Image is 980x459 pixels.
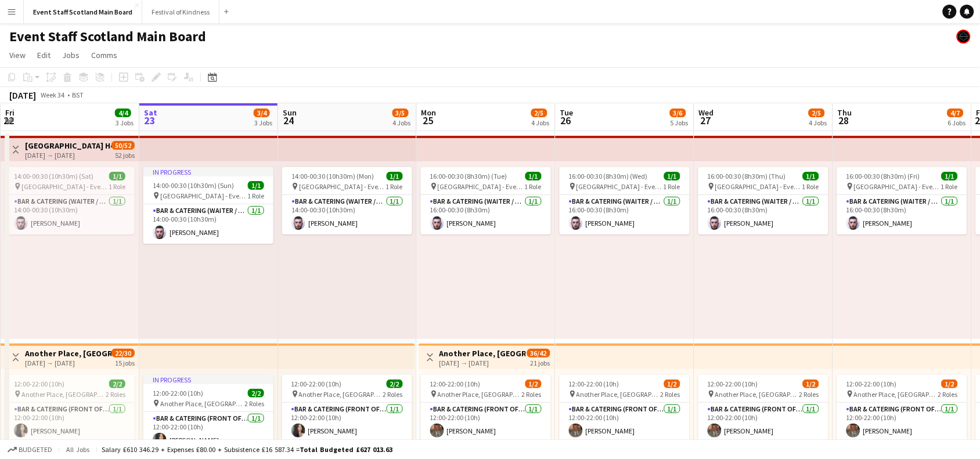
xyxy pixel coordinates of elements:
button: Festival of Kindness [142,1,219,23]
span: 1/1 [525,172,542,180]
span: 3/6 [670,109,686,117]
span: 1/1 [387,172,403,180]
h1: Event Staff Scotland Main Board [9,28,206,45]
div: 6 Jobs [948,118,966,127]
span: [GEOGRAPHIC_DATA] - Event/FOH Staff [715,182,802,191]
button: Budgeted [6,443,54,456]
span: 16:00-00:30 (8h30m) (Thu) [708,172,786,180]
a: View [5,48,30,63]
span: 1/1 [803,172,819,180]
a: Edit [33,48,55,63]
span: Another Place, [GEOGRAPHIC_DATA] & Links [160,399,244,408]
app-job-card: 16:00-00:30 (8h30m) (Wed)1/1 [GEOGRAPHIC_DATA] - Event/FOH Staff1 RoleBar & Catering (Waiter / wa... [560,167,690,234]
span: 2 Roles [799,390,819,399]
div: 52 jobs [115,150,135,160]
div: 5 Jobs [671,118,689,127]
span: Wed [699,107,714,118]
div: [DATE] → [DATE] [439,359,526,367]
span: Sat [144,107,157,118]
span: 2/2 [109,380,125,388]
span: 3/5 [392,109,409,117]
span: 2 Roles [938,390,958,399]
span: Another Place, [GEOGRAPHIC_DATA] & Links [299,390,383,399]
app-job-card: 16:00-00:30 (8h30m) (Tue)1/1 [GEOGRAPHIC_DATA] - Event/FOH Staff1 RoleBar & Catering (Waiter / wa... [421,167,551,234]
div: BST [72,91,84,99]
app-card-role: Bar & Catering (Front of House)1/112:00-22:00 (10h)[PERSON_NAME] [282,403,412,442]
span: 12:00-22:00 (10h) [708,380,758,388]
span: 1/1 [664,172,680,180]
span: 12:00-22:00 (10h) [569,380,619,388]
span: 27 [697,114,714,127]
span: 2/5 [809,109,825,117]
span: 50/52 [111,141,135,150]
app-user-avatar: Event Staff Scotland [957,30,971,44]
button: Event Staff Scotland Main Board [24,1,142,23]
app-card-role: Bar & Catering (Waiter / waitress)1/114:00-00:30 (10h30m)[PERSON_NAME] [5,195,135,234]
span: Comms [91,50,117,60]
span: Mon [421,107,437,118]
span: 2 Roles [661,390,680,399]
span: 2/2 [387,380,403,388]
span: 4/4 [115,109,131,117]
span: 1/1 [248,181,264,190]
span: Total Budgeted £627 013.63 [300,445,392,454]
app-card-role: Bar & Catering (Waiter / waitress)1/116:00-00:30 (8h30m)[PERSON_NAME] [837,195,967,234]
span: 26 [559,114,574,127]
span: Sun [283,107,297,118]
span: 1 Role [247,191,264,200]
div: In progress [143,375,273,384]
span: 1/2 [664,380,680,388]
app-card-role: Bar & Catering (Waiter / waitress)1/114:00-00:30 (10h30m)[PERSON_NAME] [282,195,412,234]
span: 12:00-22:00 (10h) [291,380,342,388]
div: [DATE] → [DATE] [25,359,111,367]
div: 21 jobs [531,357,550,367]
span: 12:00-22:00 (10h) [153,389,203,397]
app-card-role: Bar & Catering (Front of House)1/112:00-22:00 (10h)[PERSON_NAME] [837,403,967,442]
span: 12:00-22:00 (10h) [14,380,64,388]
span: 22/30 [111,349,135,357]
span: 1 Role [941,182,958,191]
span: 2/2 [248,389,264,397]
span: [GEOGRAPHIC_DATA] - Event/FOH Staff [160,191,247,200]
app-card-role: Bar & Catering (Front of House)1/112:00-22:00 (10h)[PERSON_NAME] [143,412,273,451]
span: 16:00-00:30 (8h30m) (Tue) [430,172,507,180]
span: 28 [836,114,852,127]
app-card-role: Bar & Catering (Waiter / waitress)1/116:00-00:30 (8h30m)[PERSON_NAME] [560,195,690,234]
div: 4 Jobs [393,118,411,127]
span: [GEOGRAPHIC_DATA] - Event/FOH Staff [299,182,386,191]
span: Week 34 [38,91,67,99]
span: 2/5 [531,109,547,117]
div: 16:00-00:30 (8h30m) (Thu)1/1 [GEOGRAPHIC_DATA] - Event/FOH Staff1 RoleBar & Catering (Waiter / wa... [698,167,828,234]
h3: [GEOGRAPHIC_DATA] Hotel - Service Staff [25,140,111,151]
div: 4 Jobs [532,118,550,127]
div: [DATE] → [DATE] [25,151,111,160]
span: All jobs [64,445,92,454]
span: 4/7 [947,109,964,117]
h3: Another Place, [GEOGRAPHIC_DATA] - Front of House [439,348,526,359]
span: 24 [281,114,297,127]
app-card-role: Bar & Catering (Front of House)1/112:00-22:00 (10h)[PERSON_NAME] [698,403,828,442]
span: 1 Role [664,182,680,191]
span: 1 Role [525,182,542,191]
span: [GEOGRAPHIC_DATA] - Event/FOH Staff [854,182,941,191]
span: 1/2 [942,380,958,388]
app-job-card: 16:00-00:30 (8h30m) (Fri)1/1 [GEOGRAPHIC_DATA] - Event/FOH Staff1 RoleBar & Catering (Waiter / wa... [837,167,967,234]
span: [GEOGRAPHIC_DATA] - Event/FOH Staff [577,182,664,191]
div: 15 jobs [115,357,135,367]
span: 36/42 [527,349,550,357]
span: 1/2 [525,380,542,388]
span: [GEOGRAPHIC_DATA] - Event/FOH Staff [21,182,109,191]
div: In progress14:00-00:30 (10h30m) (Sun)1/1 [GEOGRAPHIC_DATA] - Event/FOH Staff1 RoleBar & Catering ... [143,167,273,244]
div: In progress [143,167,273,176]
span: Jobs [62,50,80,60]
span: Another Place, [GEOGRAPHIC_DATA] & Links [854,390,938,399]
span: 1 Role [109,182,125,191]
span: [GEOGRAPHIC_DATA] - Event/FOH Staff [438,182,525,191]
span: Fri [5,107,15,118]
span: 2 Roles [383,390,403,399]
div: 14:00-00:30 (10h30m) (Mon)1/1 [GEOGRAPHIC_DATA] - Event/FOH Staff1 RoleBar & Catering (Waiter / w... [282,167,412,234]
span: 14:00-00:30 (10h30m) (Sun) [153,181,234,190]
